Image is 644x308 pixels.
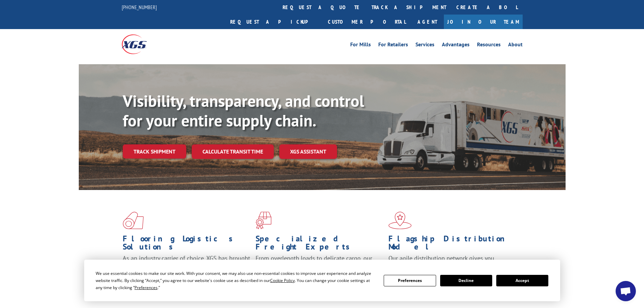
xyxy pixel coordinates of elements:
[96,270,376,291] div: We use essential cookies to make our site work. With your consent, we may also use non-essential ...
[270,278,295,283] span: Cookie Policy
[378,42,408,49] a: For Retailers
[256,212,271,229] img: xgs-icon-focused-on-flooring-red
[496,275,548,286] button: Accept
[350,42,371,49] a: For Mills
[388,212,412,229] img: xgs-icon-flagship-distribution-model-red
[123,144,186,159] a: Track shipment
[123,254,250,278] span: As an industry carrier of choice, XGS has brought innovation and dedication to flooring logistics...
[123,212,144,229] img: xgs-icon-total-supply-chain-intelligence-red
[123,90,364,131] b: Visibility, transparency, and control for your entire supply chain.
[388,235,516,254] h1: Flagship Distribution Model
[256,254,383,284] p: From overlength loads to delicate cargo, our experienced staff knows the best way to move your fr...
[279,144,337,159] a: XGS ASSISTANT
[616,281,636,301] div: Open chat
[508,42,523,49] a: About
[135,285,158,290] span: Preferences
[84,260,560,301] div: Cookie Consent Prompt
[256,235,383,254] h1: Specialized Freight Experts
[415,42,434,49] a: Services
[444,15,523,29] a: Join Our Team
[388,254,513,270] span: Our agile distribution network gives you nationwide inventory management on demand.
[411,15,444,29] a: Agent
[123,235,251,254] h1: Flooring Logistics Solutions
[122,4,157,10] a: [PHONE_NUMBER]
[225,15,323,29] a: Request a pickup
[442,42,470,49] a: Advantages
[323,15,411,29] a: Customer Portal
[477,42,501,49] a: Resources
[384,275,436,286] button: Preferences
[440,275,492,286] button: Decline
[192,144,274,159] a: Calculate transit time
